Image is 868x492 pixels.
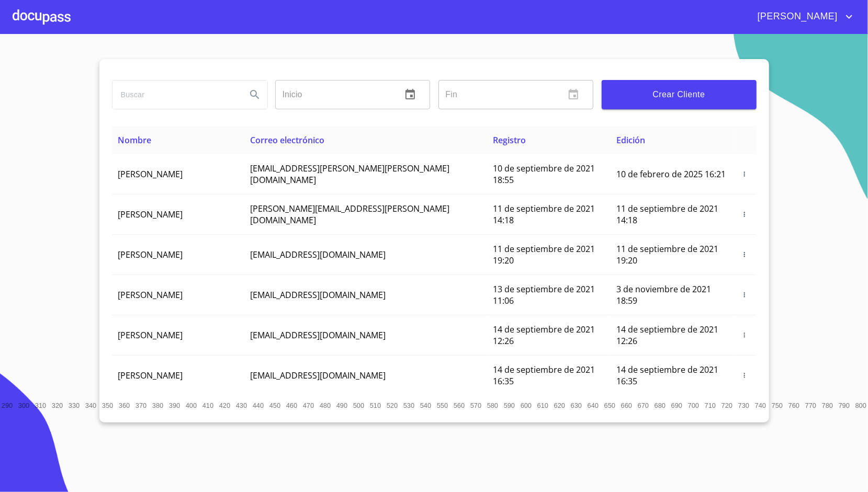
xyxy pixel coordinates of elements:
span: 410 [202,402,213,409]
span: 470 [303,402,314,409]
span: 10 de septiembre de 2021 18:55 [493,163,595,186]
button: 410 [200,397,217,414]
span: 11 de septiembre de 2021 14:18 [493,203,595,226]
span: [EMAIL_ADDRESS][DOMAIN_NAME] [250,329,386,341]
span: 420 [219,402,230,409]
button: 560 [451,397,468,414]
span: 610 [537,402,548,409]
span: 11 de septiembre de 2021 14:18 [616,203,718,226]
span: 720 [722,402,732,409]
span: 330 [69,402,80,409]
button: 310 [32,397,49,414]
span: 540 [420,402,431,409]
button: 300 [16,397,32,414]
button: 330 [66,397,83,414]
span: 430 [236,402,247,409]
button: 620 [551,397,568,414]
span: 340 [85,402,96,409]
button: 480 [317,397,334,414]
button: 360 [116,397,133,414]
button: 390 [166,397,183,414]
button: account of current user [750,8,855,25]
span: 14 de septiembre de 2021 16:35 [493,364,595,387]
span: 630 [571,402,582,409]
button: 440 [250,397,267,414]
button: 530 [401,397,418,414]
button: 350 [99,397,116,414]
span: 740 [755,402,766,409]
button: 750 [769,397,786,414]
span: 11 de septiembre de 2021 19:20 [493,243,595,266]
span: 650 [604,402,615,409]
span: 680 [655,402,666,409]
button: 790 [836,397,853,414]
span: 14 de septiembre de 2021 12:26 [493,324,595,347]
span: Crear Cliente [610,87,748,102]
span: 660 [621,402,632,409]
span: 590 [504,402,515,409]
span: [PERSON_NAME] [118,370,183,381]
button: 470 [300,397,317,414]
button: 670 [635,397,652,414]
span: [PERSON_NAME] [118,329,183,341]
button: 550 [434,397,451,414]
button: 370 [133,397,150,414]
span: 730 [738,402,749,409]
button: Crear Cliente [602,80,757,109]
span: 710 [705,402,716,409]
span: 13 de septiembre de 2021 11:06 [493,283,595,306]
button: 400 [183,397,200,414]
span: 530 [403,402,414,409]
button: 460 [284,397,300,414]
span: 490 [336,402,347,409]
button: 450 [267,397,284,414]
button: 420 [217,397,233,414]
button: 430 [233,397,250,414]
button: 770 [803,397,819,414]
span: [PERSON_NAME] [118,289,183,301]
span: 290 [2,402,13,409]
span: Registro [493,134,526,146]
span: 500 [353,402,364,409]
button: 600 [518,397,535,414]
span: 750 [772,402,783,409]
button: 500 [351,397,367,414]
span: 690 [671,402,682,409]
button: 660 [618,397,635,414]
button: 540 [418,397,434,414]
button: 590 [501,397,518,414]
button: 630 [568,397,585,414]
span: 520 [387,402,398,409]
span: [EMAIL_ADDRESS][DOMAIN_NAME] [250,370,386,381]
span: 790 [839,402,850,409]
span: 550 [437,402,448,409]
span: [PERSON_NAME] [118,249,183,260]
span: 570 [470,402,481,409]
button: 570 [468,397,484,414]
button: 680 [652,397,669,414]
span: 770 [805,402,816,409]
span: [EMAIL_ADDRESS][DOMAIN_NAME] [250,249,386,260]
span: 560 [454,402,465,409]
span: 14 de septiembre de 2021 16:35 [616,364,718,387]
span: Edición [616,134,645,146]
span: [PERSON_NAME] [118,168,183,180]
span: 300 [18,402,29,409]
span: 320 [52,402,63,409]
span: Nombre [118,134,152,146]
button: 490 [334,397,351,414]
button: Search [242,82,267,107]
span: [PERSON_NAME] [750,8,843,25]
span: 700 [688,402,699,409]
span: 11 de septiembre de 2021 19:20 [616,243,718,266]
span: 620 [554,402,565,409]
button: 760 [786,397,803,414]
span: [PERSON_NAME] [118,209,183,220]
span: 460 [286,402,297,409]
span: 670 [638,402,649,409]
span: 600 [521,402,532,409]
span: 370 [136,402,146,409]
button: 740 [752,397,769,414]
button: 780 [819,397,836,414]
span: [EMAIL_ADDRESS][DOMAIN_NAME] [250,289,386,301]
